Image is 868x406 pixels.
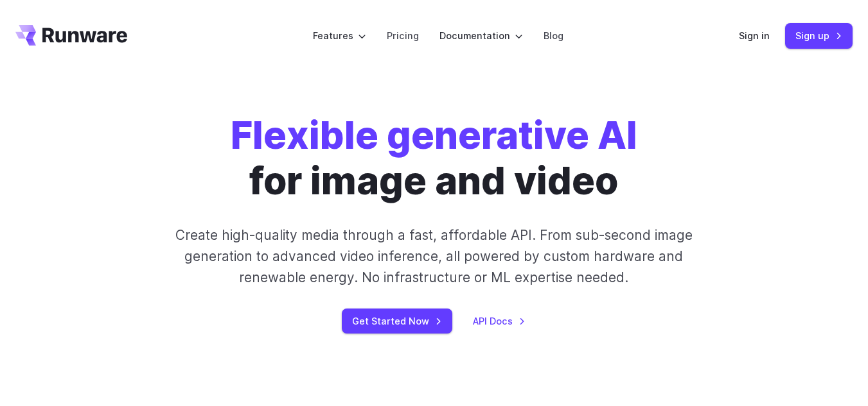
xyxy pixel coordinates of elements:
[313,28,366,43] label: Features
[387,28,419,43] a: Pricing
[439,28,523,43] label: Documentation
[231,113,637,204] h1: for image and video
[231,112,637,158] strong: Flexible generative AI
[785,23,853,48] a: Sign up
[739,28,770,43] a: Sign in
[544,28,563,43] a: Blog
[473,314,526,328] a: API Docs
[342,309,452,334] a: Get Started Now
[166,224,702,289] p: Create high-quality media through a fast, affordable API. From sub-second image generation to adv...
[15,25,127,46] a: Go to /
